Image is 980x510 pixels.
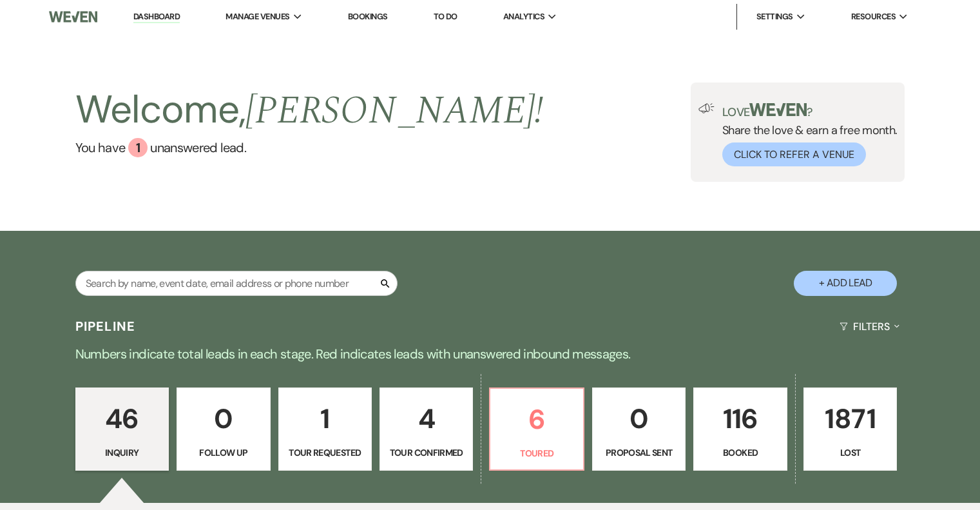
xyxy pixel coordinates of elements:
p: 116 [702,397,778,440]
a: Bookings [348,11,388,22]
h3: Pipeline [75,317,136,335]
a: You have 1 unanswered lead. [75,138,544,157]
p: Numbers indicate total leads in each stage. Red indicates leads with unanswered inbound messages. [26,344,954,364]
a: 116Booked [693,387,787,471]
p: Toured [498,446,575,460]
h2: Welcome, [75,83,544,138]
a: To Do [434,11,457,22]
p: Inquiry [84,446,160,460]
p: 46 [84,397,160,440]
a: 4Tour Confirmed [380,387,473,471]
button: Click to Refer a Venue [722,142,866,166]
p: Lost [812,446,889,460]
a: Dashboard [133,11,180,23]
a: 0Follow Up [177,387,270,471]
p: 1 [287,397,363,440]
span: Settings [756,10,793,23]
p: 0 [185,397,262,440]
p: Proposal Sent [600,446,677,460]
p: Tour Confirmed [388,446,465,460]
img: loud-speaker-illustration.svg [698,103,715,113]
div: Share the love & earn a free month. [715,103,898,166]
a: 6Toured [489,387,584,471]
button: Filters [834,309,905,344]
img: Weven Logo [49,3,97,30]
a: 0Proposal Sent [592,387,686,471]
input: Search by name, event date, email address or phone number [75,271,398,296]
p: 4 [388,397,465,440]
p: Booked [702,446,778,460]
p: Follow Up [185,446,262,460]
p: 1871 [812,397,889,440]
a: 1871Lost [803,387,897,471]
a: 46Inquiry [75,387,169,471]
p: 6 [498,398,575,441]
span: [PERSON_NAME] ! [245,81,543,141]
a: 1Tour Requested [278,387,372,471]
span: Analytics [503,10,544,23]
img: weven-logo-green.svg [749,103,807,116]
div: 1 [128,138,148,157]
p: Love ? [722,103,898,118]
p: Tour Requested [287,446,363,460]
p: 0 [600,397,677,440]
span: Resources [851,10,896,23]
button: + Add Lead [794,271,897,296]
span: Manage Venues [226,10,289,23]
